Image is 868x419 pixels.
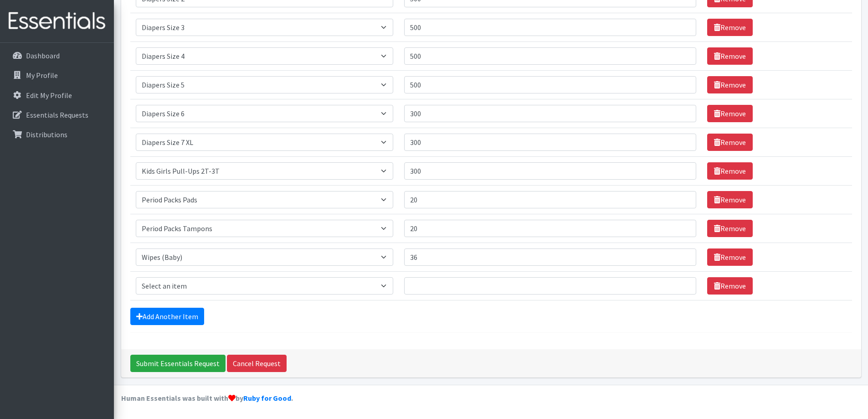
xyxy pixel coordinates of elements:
a: Edit My Profile [4,86,110,104]
p: Distributions [26,130,67,139]
img: HumanEssentials [4,6,110,36]
a: Remove [707,220,753,237]
a: Remove [707,134,753,151]
a: Essentials Requests [4,106,110,124]
a: Remove [707,277,753,295]
input: Submit Essentials Request [130,355,226,372]
a: Remove [707,76,753,93]
a: Cancel Request [227,355,287,372]
a: My Profile [4,66,110,84]
a: Distributions [4,125,110,144]
p: My Profile [26,71,58,80]
a: Remove [707,105,753,122]
strong: Human Essentials was built with by . [121,393,293,403]
p: Edit My Profile [26,91,72,100]
a: Remove [707,248,753,266]
a: Remove [707,47,753,65]
a: Dashboard [4,47,110,65]
p: Dashboard [26,51,60,60]
a: Ruby for Good [243,393,291,403]
p: Essentials Requests [26,110,88,119]
a: Remove [707,19,753,36]
a: Remove [707,191,753,208]
a: Remove [707,162,753,180]
a: Add Another Item [130,308,204,325]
